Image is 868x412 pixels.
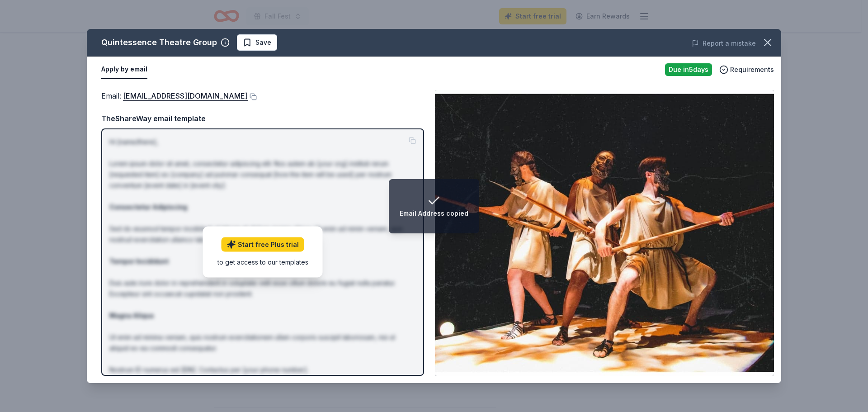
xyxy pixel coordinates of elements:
[109,312,154,319] strong: Magna Aliqua
[692,38,756,49] button: Report a mistake
[719,64,774,75] button: Requirements
[255,37,271,48] span: Save
[222,237,304,252] a: Start free Plus trial
[123,90,248,102] a: [EMAIL_ADDRESS][DOMAIN_NAME]
[435,90,774,376] img: Image for Quintessence Theatre Group
[101,113,424,124] div: TheShareWay email template
[217,257,308,267] div: to get access to our templates
[237,34,277,51] button: Save
[665,63,712,76] div: Due in 5 days
[109,257,169,265] strong: Tempor Incididunt
[109,203,187,211] strong: Consectetur Adipiscing
[101,35,217,50] div: Quintessence Theatre Group
[101,91,248,100] span: Email :
[730,64,774,75] span: Requirements
[400,208,468,219] div: Email Address copied
[101,60,147,79] button: Apply by email
[109,137,416,408] p: Hi [name/there], Lorem ipsum dolor sit amet, consectetur adipiscing elit. Nos autem ab [your org]...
